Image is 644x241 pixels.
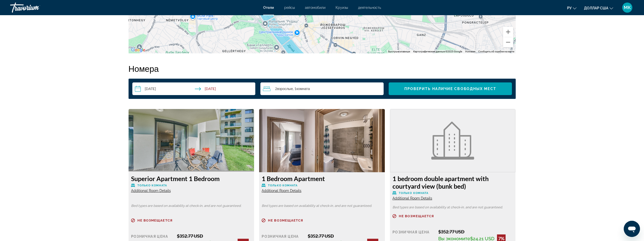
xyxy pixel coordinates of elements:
[129,63,516,74] h2: Номера
[296,86,310,91] span: Комната
[268,219,303,222] span: Не возмещается
[621,2,634,13] button: Меню пользователя
[431,122,474,160] img: hotel.svg
[129,109,254,172] img: 92c48c57-dec3-404f-863f-bd1f9bb2041a.jpeg
[177,233,252,239] div: $352.77 USD
[293,87,310,91] span: , 1
[259,109,385,172] img: 68122ac0-3033-4e0b-9679-992f998cf976.jpeg
[275,87,293,91] span: 2
[262,189,301,193] span: Additional Room Details
[132,82,512,95] div: Search widget
[389,82,512,95] button: Проверить наличие свободных мест
[567,6,572,10] font: ру
[567,4,576,12] button: Изменить язык
[130,47,147,53] a: Открыть эту область в Google Картах (в новом окне)
[388,50,410,53] button: Быстрые клавиши
[392,175,513,190] h3: 1 bedroom double apartment with courtyard view (bunk bed)
[130,47,147,53] img: Google
[624,5,631,10] font: МК
[478,50,514,53] a: Сообщить об ошибке на карте
[465,50,475,53] a: Условия (ссылка откроется в новой вкладке)
[137,184,167,187] span: Только комната
[392,206,513,209] p: Bed types are based on availability at check-in, and are not guaranteed.
[263,6,274,10] a: Отели
[336,6,348,10] a: Круизы
[413,50,462,53] span: Картографические данные ©2025 Google
[284,6,295,10] a: рейсы
[131,189,171,193] span: Additional Room Details
[624,221,640,237] iframe: Кнопка запуска окна обмена сообщениями
[399,191,428,195] span: Только комната
[268,184,298,187] span: Только комната
[503,27,513,37] button: Увеличить
[503,37,513,47] button: Уменьшить
[392,196,432,200] span: Additional Room Details
[131,204,252,208] p: Bed types are based on availability at check-in, and are not guaranteed.
[305,6,325,10] a: автомобили
[438,229,513,234] div: $352.77 USD
[137,219,173,222] span: Не возмещается
[308,233,382,239] div: $352.77 USD
[260,82,384,95] button: Travelers: 2 adults, 0 children
[262,204,382,208] p: Bed types are based on availability at check-in, and are not guaranteed.
[262,175,382,182] h3: 1 Bedroom Apartment
[358,6,381,10] a: деятельность
[10,1,61,14] a: Травориум
[584,6,608,10] font: доллар США
[404,87,496,91] span: Проверить наличие свободных мест
[131,175,252,182] h3: Superior Apartment 1 Bedroom
[132,82,256,95] button: Check-in date: Oct 4, 2025 Check-out date: Oct 7, 2025
[399,214,434,218] span: Не возмещается
[277,86,293,91] span: Взрослые
[584,4,613,12] button: Изменить валюту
